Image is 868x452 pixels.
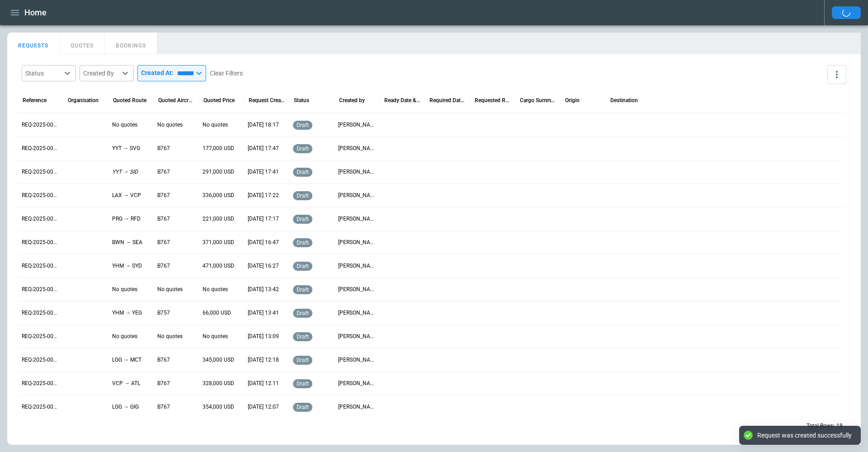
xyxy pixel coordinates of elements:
[338,239,376,246] p: Kenneth Wong
[295,357,311,363] span: draft
[112,380,150,387] p: VCP → ATL
[25,69,61,78] div: Status
[338,380,376,387] p: Kenneth Wong
[295,263,311,269] span: draft
[203,403,241,411] p: 354,000 USD
[520,97,556,104] div: Cargo Summary
[157,286,195,293] p: No quotes
[338,215,376,223] p: Kenneth Wong
[248,380,286,387] p: 02/10/2025 12:11
[248,403,286,411] p: 02/10/2025 12:07
[203,168,241,176] p: 291,000 USD
[112,121,150,129] p: No quotes
[141,69,174,77] p: Created At:
[203,145,241,152] p: 177,000 USD
[203,286,241,293] p: No quotes
[112,309,150,317] p: YHM → YEG
[248,286,286,293] p: 02/10/2025 13:42
[295,404,311,410] span: draft
[83,69,119,78] div: Created By
[203,239,241,246] p: 371,000 USD
[295,169,311,175] span: draft
[338,286,376,293] p: Jeanie kuk
[22,286,60,293] p: REQ-2025-003997
[294,97,309,104] div: Status
[203,262,241,270] p: 471,000 USD
[295,287,311,293] span: draft
[22,262,60,270] p: REQ-2025-003998
[157,333,195,340] p: No quotes
[203,309,241,317] p: 66,000 USD
[157,262,195,270] p: B767
[339,97,365,104] div: Created by
[22,309,60,317] p: REQ-2025-003996
[112,356,150,364] p: LGG → MCT
[24,7,47,18] h1: Home
[157,192,195,199] p: B767
[295,334,311,340] span: draft
[565,97,580,104] div: Origin
[112,239,150,246] p: BWN → SEA
[203,121,241,129] p: No quotes
[112,286,150,293] p: No quotes
[68,97,99,104] div: Organisation
[757,431,852,439] div: Request was created successfully
[295,240,311,246] span: draft
[22,403,60,411] p: REQ-2025-003992
[248,333,286,340] p: 02/10/2025 13:09
[248,239,286,246] p: 02/10/2025 16:47
[248,356,286,364] p: 02/10/2025 12:18
[157,145,195,152] p: B767
[338,262,376,270] p: Jeanie kuk
[112,145,150,152] p: YYT → SVG
[295,310,311,316] span: draft
[22,239,60,246] p: REQ-2025-003999
[475,97,511,104] div: Requested Route
[248,168,286,176] p: 02/10/2025 17:41
[295,122,311,128] span: draft
[112,403,150,411] p: LGG → GIG
[22,145,60,152] p: REQ-2025-004003
[338,145,376,152] p: Jeanie kuk
[157,239,195,246] p: B767
[836,422,843,430] p: 18
[158,97,194,104] div: Quoted Aircraft
[22,356,60,364] p: REQ-2025-003994
[295,193,311,199] span: draft
[22,192,60,199] p: REQ-2025-004001
[22,380,60,387] p: REQ-2025-003993
[157,121,195,129] p: No quotes
[105,33,157,54] button: BOOKINGS
[827,65,846,84] button: more
[610,97,638,104] div: Destination
[295,216,311,222] span: draft
[22,333,60,340] p: REQ-2025-003995
[248,121,286,129] p: 02/10/2025 18:17
[22,215,60,223] p: REQ-2025-004000
[295,381,311,387] span: draft
[384,97,420,104] div: Ready Date & Time (UTC-04:00)
[210,68,243,79] button: Clear Filters
[113,97,146,104] div: Quoted Route
[248,145,286,152] p: 02/10/2025 17:47
[112,215,150,223] p: PRG → RFD
[22,121,60,129] p: REQ-2025-004004
[157,356,195,364] p: B767
[338,333,376,340] p: Kenneth Wong
[248,215,286,223] p: 02/10/2025 17:17
[203,333,241,340] p: No quotes
[112,192,150,199] p: LAX → VCP
[112,333,150,340] p: No quotes
[157,168,195,176] p: B767
[249,97,285,104] div: Request Created At (UTC-04:00)
[157,309,195,317] p: B757
[295,146,311,152] span: draft
[338,356,376,364] p: Kenneth Wong
[7,33,60,54] button: REQUESTS
[203,97,235,104] div: Quoted Price
[338,168,376,176] p: Kenneth Wong
[248,192,286,199] p: 02/10/2025 17:22
[203,380,241,387] p: 328,000 USD
[248,309,286,317] p: 02/10/2025 13:41
[338,121,376,129] p: Kenneth Wong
